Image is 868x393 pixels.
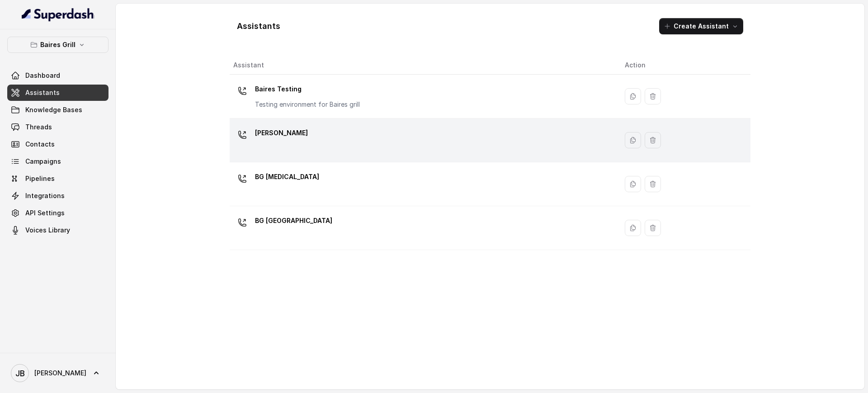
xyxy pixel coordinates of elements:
span: Threads [25,123,52,132]
span: Pipelines [25,174,55,183]
a: [PERSON_NAME] [7,360,108,386]
a: Dashboard [7,67,108,84]
a: API Settings [7,205,108,221]
a: Contacts [7,136,108,152]
span: Assistants [25,88,60,97]
a: Voices Library [7,222,108,238]
span: Contacts [25,140,55,149]
span: Campaigns [25,157,61,166]
p: Baires Grill [40,39,75,50]
a: Campaigns [7,153,108,170]
p: BG [MEDICAL_DATA] [255,170,319,184]
button: Create Assistant [659,18,743,34]
p: Baires Testing [255,82,360,96]
span: Integrations [25,191,65,200]
a: Threads [7,119,108,135]
button: Baires Grill [7,37,108,53]
th: Assistant [230,56,618,75]
th: Action [618,56,750,75]
a: Assistants [7,85,108,101]
span: [PERSON_NAME] [34,369,86,378]
span: Voices Library [25,226,70,235]
a: Integrations [7,188,108,204]
p: BG [GEOGRAPHIC_DATA] [255,213,332,228]
img: light.svg [22,7,94,22]
text: JB [15,369,25,378]
p: [PERSON_NAME] [255,126,308,140]
a: Knowledge Bases [7,102,108,118]
p: Testing environment for Baires grill [255,100,360,109]
span: API Settings [25,208,65,218]
h1: Assistants [237,19,280,33]
span: Dashboard [25,71,60,80]
span: Knowledge Bases [25,105,82,114]
a: Pipelines [7,170,108,187]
